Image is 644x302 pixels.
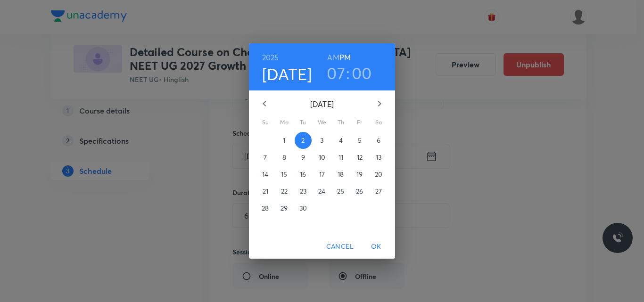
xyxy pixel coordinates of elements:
[281,170,287,179] p: 15
[276,183,293,200] button: 22
[358,136,362,145] p: 5
[299,204,307,213] p: 30
[326,241,354,253] span: Cancel
[300,187,306,196] p: 23
[327,51,339,64] button: AM
[262,170,268,179] p: 14
[332,132,349,149] button: 4
[322,238,357,255] button: Cancel
[314,132,330,149] button: 3
[332,183,349,200] button: 25
[300,170,306,179] p: 16
[281,204,288,213] p: 29
[370,166,387,183] button: 20
[295,149,312,166] button: 9
[351,118,368,127] span: Fr
[257,183,274,200] button: 21
[283,136,285,145] p: 1
[295,183,312,200] button: 23
[339,51,351,64] button: PM
[276,98,368,110] p: [DATE]
[351,166,368,183] button: 19
[327,63,345,83] button: 07
[301,153,305,162] p: 9
[356,187,363,196] p: 26
[257,200,274,217] button: 28
[281,187,288,196] p: 22
[318,187,325,196] p: 24
[314,118,330,127] span: We
[357,153,363,162] p: 12
[257,166,274,183] button: 14
[314,183,330,200] button: 24
[351,183,368,200] button: 26
[338,170,344,179] p: 18
[264,153,267,162] p: 7
[262,51,279,64] button: 2025
[276,149,293,166] button: 8
[351,132,368,149] button: 5
[365,241,388,253] span: OK
[262,64,312,84] button: [DATE]
[295,132,312,149] button: 2
[339,153,343,162] p: 11
[282,153,286,162] p: 8
[370,149,387,166] button: 13
[320,136,323,145] p: 3
[370,183,387,200] button: 27
[257,118,274,127] span: Su
[376,153,381,162] p: 13
[319,153,325,162] p: 10
[332,118,349,127] span: Th
[346,63,350,83] h3: :
[352,63,372,83] button: 00
[370,118,387,127] span: Sa
[351,149,368,166] button: 12
[295,118,312,127] span: Tu
[314,149,330,166] button: 10
[375,170,382,179] p: 20
[319,170,325,179] p: 17
[375,187,382,196] p: 27
[276,132,293,149] button: 1
[356,170,363,179] p: 19
[370,132,387,149] button: 6
[339,136,343,145] p: 4
[276,200,293,217] button: 29
[295,166,312,183] button: 16
[361,238,391,255] button: OK
[276,166,293,183] button: 15
[332,166,349,183] button: 18
[295,200,312,217] button: 30
[257,149,274,166] button: 7
[314,166,330,183] button: 17
[377,136,380,145] p: 6
[276,118,293,127] span: Mo
[332,149,349,166] button: 11
[301,136,305,145] p: 2
[263,187,268,196] p: 21
[262,204,269,213] p: 28
[337,187,344,196] p: 25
